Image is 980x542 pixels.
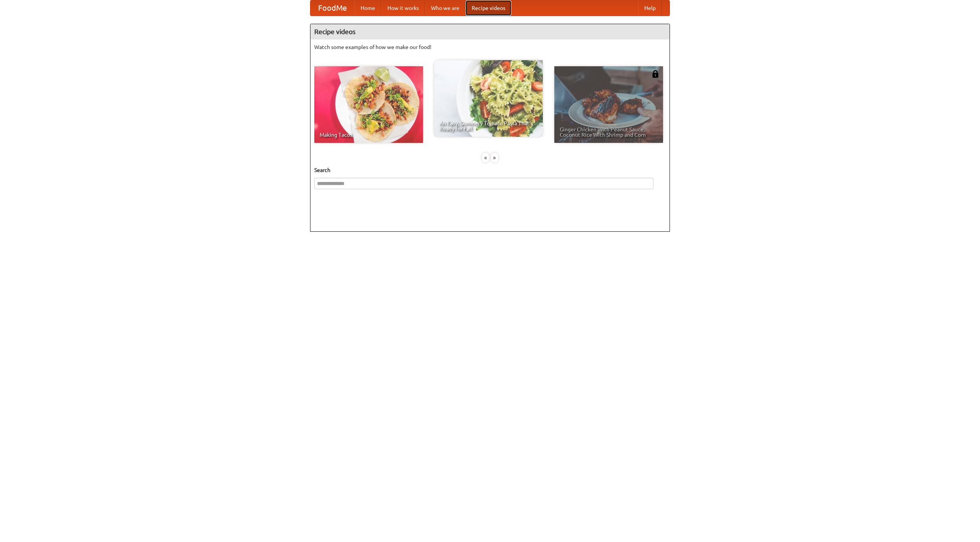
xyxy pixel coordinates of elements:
a: Help [638,0,662,16]
a: Who we are [425,0,465,16]
p: Watch some examples of how we make our food! [314,43,666,51]
h5: Search [314,166,666,174]
a: An Easy, Summery Tomato Pasta That's Ready for Fall [434,60,543,137]
div: » [491,153,498,162]
a: How it works [381,0,425,16]
span: Making Tacos [320,132,418,138]
a: Home [354,0,381,16]
a: FoodMe [310,0,354,16]
a: Making Tacos [314,66,423,143]
h4: Recipe videos [310,24,670,39]
div: « [482,153,489,162]
span: An Easy, Summery Tomato Pasta That's Ready for Fall [439,121,537,131]
a: Recipe videos [465,0,511,16]
img: 483408.png [652,70,659,78]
